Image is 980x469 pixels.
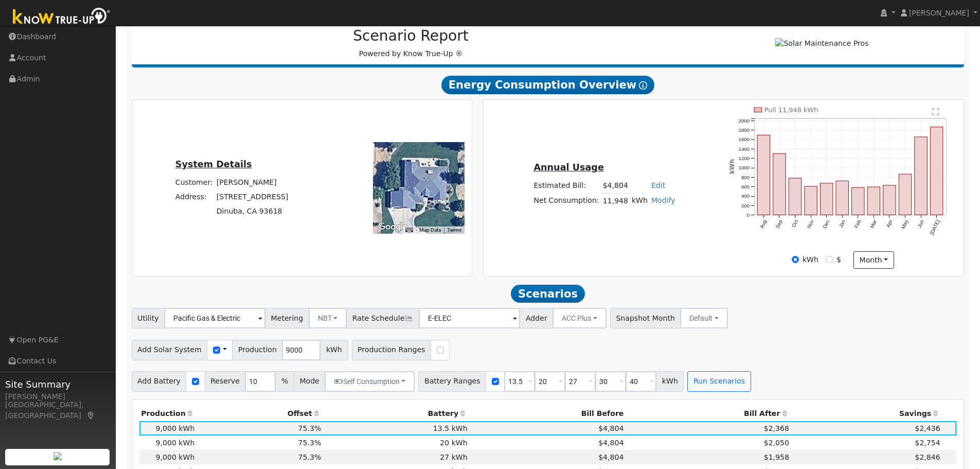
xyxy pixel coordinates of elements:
th: Offset [197,407,323,421]
td: Address: [173,189,215,204]
button: Default [680,308,728,328]
span: Energy Consumption Overview [441,76,654,94]
span: Mode [294,371,325,392]
span: Utility [132,308,165,328]
rect: onclick="" [852,187,864,215]
u: System Details [175,159,252,169]
rect: onclick="" [836,181,848,215]
td: 13.5 kWh [323,421,469,436]
rect: onclick="" [915,137,927,215]
span: Scenarios [511,285,584,303]
i: Show Help [639,81,647,90]
text: Sep [775,219,784,230]
div: [PERSON_NAME] [5,391,110,402]
span: Battery Ranges [418,371,486,392]
button: Self Consumption [325,371,415,392]
td: 9,000 kWh [139,436,197,450]
span: 75.3% [298,453,322,461]
td: [PERSON_NAME] [215,175,290,189]
rect: onclick="" [883,185,896,215]
div: Powered by Know True-Up ® [137,27,685,59]
rect: onclick="" [868,187,880,215]
text: 400 [741,194,750,199]
rect: onclick="" [805,186,817,215]
text: Aug [759,219,768,229]
span: $4,804 [598,424,623,432]
a: Open this area in Google Maps (opens a new window) [376,220,409,234]
td: [STREET_ADDRESS] [215,189,290,204]
text: Jun [917,219,925,229]
text: Mar [869,219,878,230]
img: Solar Maintenance Pros [775,38,868,49]
rect: onclick="" [899,174,912,215]
text: Jan [838,219,847,229]
text:  [933,108,940,116]
div: [GEOGRAPHIC_DATA], [GEOGRAPHIC_DATA] [5,399,110,421]
span: $2,368 [764,424,789,432]
a: Edit [651,181,665,189]
text: 2000 [739,118,750,124]
span: Metering [265,308,309,328]
td: Estimated Bill: [532,179,601,194]
h2: Scenario Report [142,27,680,45]
span: $4,804 [598,439,623,447]
span: 75.3% [298,424,322,432]
text: 0 [747,212,750,218]
u: Annual Usage [533,162,603,172]
input: Select a Rate Schedule [419,308,520,328]
button: Keyboard shortcuts [405,227,413,234]
input: $ [826,256,833,263]
span: Production Ranges [352,340,431,360]
text: [DATE] [929,219,941,236]
rect: onclick="" [931,127,943,215]
label: kWh [803,254,818,265]
span: Reserve [205,371,246,392]
text: kWh [728,159,736,174]
text: 600 [741,184,750,189]
text: May [900,219,910,230]
td: 9,000 kWh [139,450,197,464]
text: 1000 [739,165,750,171]
img: Know True-Up [8,6,116,29]
span: $2,754 [915,439,940,447]
text: Apr [885,219,894,229]
td: 27 kWh [323,450,469,464]
td: $4,804 [601,179,630,194]
td: 20 kWh [323,436,469,450]
span: Snapshot Month [610,308,681,328]
button: month [853,251,894,269]
span: 75.3% [298,439,322,447]
a: Map [86,411,96,420]
text: Dec [822,219,831,230]
th: Production [139,407,197,421]
span: Add Battery [132,371,187,392]
span: Production [232,340,282,360]
td: Dinuba, CA 93618 [215,204,290,219]
button: NBT [309,308,347,328]
text: 800 [741,175,750,180]
text: Feb [853,219,862,229]
span: Adder [520,308,553,328]
img: Google [376,220,409,234]
td: kWh [630,193,649,208]
rect: onclick="" [821,183,833,215]
td: Customer: [173,175,215,189]
a: Modify [651,196,675,204]
span: kWh [656,371,684,392]
span: [PERSON_NAME] [909,9,969,17]
span: $2,050 [764,439,789,447]
button: Run Scenarios [687,371,751,392]
input: kWh [792,256,799,263]
img: retrieve [54,452,62,460]
button: Map Data [419,227,441,234]
span: Site Summary [5,377,110,391]
text: Pull 11,948 kWh [764,106,818,114]
span: $1,958 [764,453,789,461]
text: 1400 [739,146,750,152]
text: 1800 [739,127,750,133]
text: 1600 [739,136,750,142]
th: Battery [323,407,469,421]
th: Bill After [626,407,791,421]
span: $2,846 [915,453,940,461]
a: Terms (opens in new tab) [447,227,461,233]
